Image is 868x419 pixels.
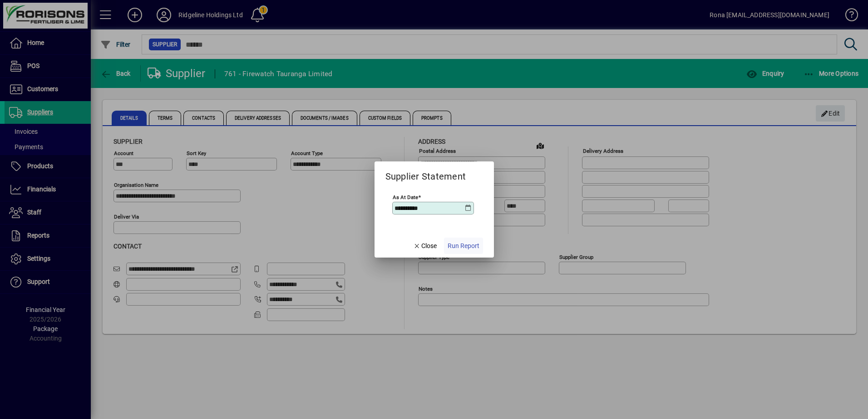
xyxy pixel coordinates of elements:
[375,161,477,184] h2: Supplier Statement
[409,238,440,254] button: Close
[393,194,418,200] mat-label: As at Date
[413,241,437,251] span: Close
[444,238,483,254] button: Run Report
[448,241,479,251] span: Run Report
